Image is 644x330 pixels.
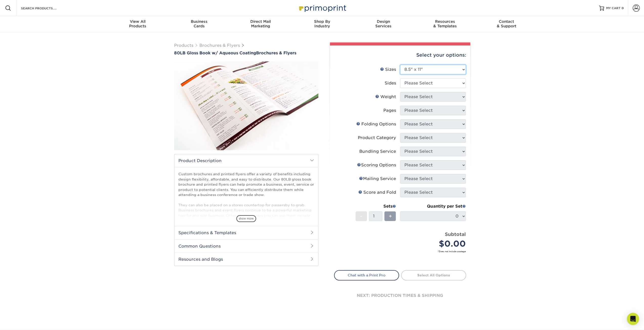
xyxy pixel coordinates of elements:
[353,19,414,24] span: Design
[174,51,318,55] a: 80LB Gloss Book w/ Aqueous CoatingBrochures & Flyers
[359,148,396,155] div: Bundling Service
[107,19,169,28] div: Products
[401,270,466,280] a: Select All Options
[291,19,353,28] div: Industry
[358,189,396,195] div: Score and Fold
[375,94,396,100] div: Weight
[168,19,230,24] span: Business
[627,313,639,325] div: Open Intercom Messenger
[174,226,318,239] h2: Specifications & Templates
[353,19,414,28] div: Services
[107,19,169,24] span: View All
[236,215,256,222] span: show more
[358,135,396,141] div: Product Category
[476,16,537,32] a: Contact& Support
[359,176,396,182] div: Mailing Service
[414,19,476,28] div: & Templates
[360,212,362,220] span: -
[388,212,392,220] span: +
[356,121,396,127] div: Folding Options
[174,51,256,55] span: 80LB Gloss Book w/ Aqueous Coating
[291,19,353,24] span: Shop By
[174,51,318,55] h1: Brochures & Flyers
[357,162,396,168] div: Scoring Options
[353,16,414,32] a: DesignServices
[174,253,318,266] h2: Resources and Blogs
[199,43,240,48] a: Brochures & Flyers
[338,250,466,253] small: *Does not include postage
[291,16,353,32] a: Shop ByIndustry
[380,67,396,73] div: Sizes
[107,16,169,32] a: View AllProducts
[606,6,620,10] span: MY CART
[445,231,466,237] strong: Subtotal
[178,171,314,244] p: Custom brochures and printed flyers offer a variety of benefits including design flexibility, aff...
[297,3,347,13] img: Primoprint
[230,19,291,28] div: Marketing
[476,19,537,24] span: Contact
[383,107,396,114] div: Pages
[174,239,318,253] h2: Common Questions
[621,6,624,10] span: 0
[334,46,466,65] div: Select your options:
[476,19,537,28] div: & Support
[174,154,318,167] h2: Product Description
[400,203,466,209] div: Quantity per Set
[230,16,291,32] a: Direct MailMarketing
[174,43,193,48] a: Products
[414,19,476,24] span: Resources
[414,16,476,32] a: Resources& Templates
[404,238,466,250] div: $0.00
[20,5,70,11] input: SEARCH PRODUCTS.....
[168,16,230,32] a: BusinessCards
[168,19,230,28] div: Cards
[356,203,396,209] div: Sets
[334,270,399,280] a: Chat with a Print Pro
[230,19,291,24] span: Direct Mail
[385,80,396,86] div: Sides
[334,280,466,311] div: next: production times & shipping
[174,56,318,156] img: 80LB Gloss Book<br/>w/ Aqueous Coating 01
